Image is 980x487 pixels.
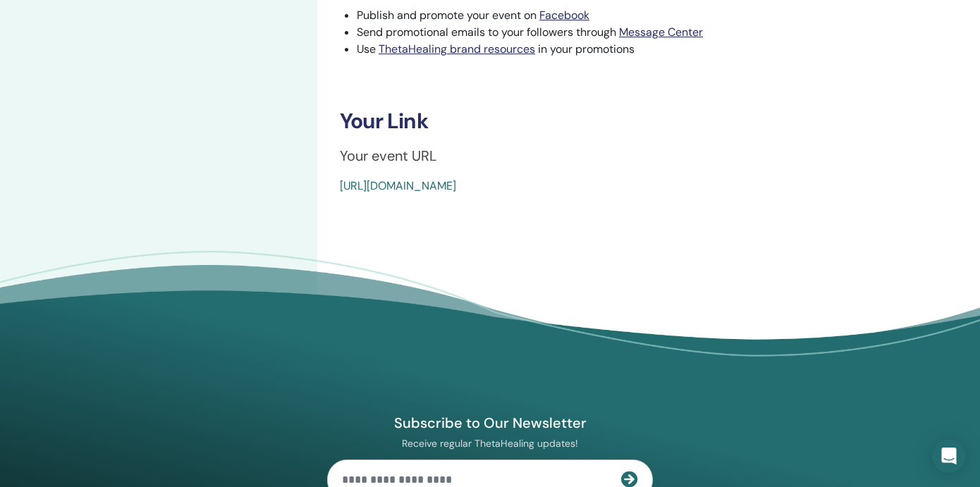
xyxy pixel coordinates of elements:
[357,24,948,41] li: Send promotional emails to your followers through
[327,414,653,432] h4: Subscribe to Our Newsletter
[340,178,456,193] a: [URL][DOMAIN_NAME]
[357,7,948,24] li: Publish and promote your event on
[619,25,703,39] a: Message Center
[340,145,948,166] p: Your event URL
[340,109,948,134] h3: Your Link
[932,439,966,473] div: Open Intercom Messenger
[357,41,948,58] li: Use in your promotions
[327,437,653,450] p: Receive regular ThetaHealing updates!
[539,8,589,23] a: Facebook
[379,42,535,56] a: ThetaHealing brand resources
